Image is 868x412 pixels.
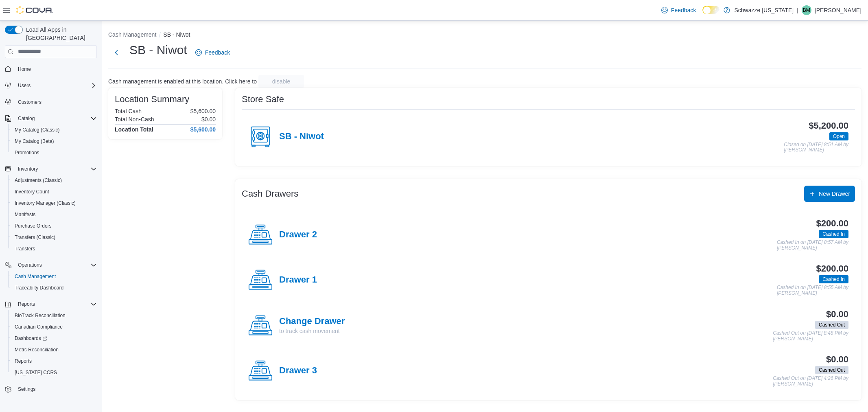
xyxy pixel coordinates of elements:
[11,148,43,158] a: Promotions
[658,2,699,18] a: Feedback
[8,367,100,378] button: [US_STATE] CCRS
[11,333,97,343] span: Dashboards
[8,310,100,321] button: BioTrack Reconciliation
[734,5,794,15] p: Schwazze [US_STATE]
[279,275,317,285] h4: Drawer 1
[8,124,100,136] button: My Catalog (Classic)
[15,245,35,252] span: Transfers
[15,346,59,353] span: Metrc Reconciliation
[773,331,848,342] p: Cashed Out on [DATE] 8:48 PM by [PERSON_NAME]
[15,384,97,394] span: Settings
[777,285,848,296] p: Cashed In on [DATE] 8:55 AM by [PERSON_NAME]
[258,75,304,88] button: disable
[8,282,100,294] button: Traceabilty Dashboard
[815,5,861,15] p: [PERSON_NAME]
[279,131,324,142] h4: SB - Niwot
[11,345,62,355] a: Metrc Reconciliation
[784,142,848,153] p: Closed on [DATE] 8:51 AM by [PERSON_NAME]
[15,81,34,90] button: Users
[8,209,100,220] button: Manifests
[15,177,62,184] span: Adjustments (Classic)
[11,345,97,355] span: Metrc Reconciliation
[8,175,100,186] button: Adjustments (Classic)
[809,121,848,131] h3: $5,200.00
[11,187,97,197] span: Inventory Count
[15,312,66,319] span: BioTrack Reconciliation
[803,5,810,15] span: BM
[18,82,31,89] span: Users
[11,210,39,219] a: Manifests
[11,356,97,366] span: Reports
[11,125,97,135] span: My Catalog (Classic)
[11,175,65,185] a: Adjustments (Classic)
[115,94,189,104] h3: Location Summary
[15,299,38,309] button: Reports
[18,166,38,172] span: Inventory
[18,301,35,307] span: Reports
[15,273,56,280] span: Cash Management
[8,355,100,367] button: Reports
[11,221,55,231] a: Purchase Orders
[15,64,34,74] a: Home
[2,96,100,108] button: Customers
[8,136,100,147] button: My Catalog (Beta)
[108,31,861,40] nav: An example of EuiBreadcrumbs
[11,148,97,158] span: Promotions
[11,198,97,208] span: Inventory Manager (Classic)
[8,243,100,254] button: Transfers
[15,127,60,133] span: My Catalog (Classic)
[129,42,187,58] h1: SB - Niwot
[15,188,49,195] span: Inventory Count
[201,116,216,123] p: $0.00
[115,116,154,123] h6: Total Non-Cash
[18,66,31,72] span: Home
[18,386,35,392] span: Settings
[829,132,848,140] span: Open
[822,276,845,283] span: Cashed In
[163,31,190,38] button: SB - Niwot
[2,80,100,91] button: Users
[15,200,76,206] span: Inventory Manager (Classic)
[826,309,848,319] h3: $0.00
[8,344,100,355] button: Metrc Reconciliation
[242,94,284,104] h3: Store Safe
[15,223,52,229] span: Purchase Orders
[11,368,97,377] span: Washington CCRS
[15,260,97,270] span: Operations
[279,366,317,376] h4: Drawer 3
[108,44,125,61] button: Next
[15,64,97,74] span: Home
[15,81,97,90] span: Users
[819,321,845,329] span: Cashed Out
[11,244,97,254] span: Transfers
[11,221,97,231] span: Purchase Orders
[822,230,845,238] span: Cashed In
[108,78,257,85] p: Cash management is enabled at this location. Click here to
[815,321,848,329] span: Cashed Out
[797,5,798,15] p: |
[11,356,35,366] a: Reports
[11,136,57,146] a: My Catalog (Beta)
[115,126,153,133] h4: Location Total
[2,113,100,124] button: Catalog
[15,138,54,145] span: My Catalog (Beta)
[279,316,345,327] h4: Change Drawer
[15,335,47,342] span: Dashboards
[15,211,35,218] span: Manifests
[816,264,848,274] h3: $200.00
[11,283,97,293] span: Traceabilty Dashboard
[11,311,97,320] span: BioTrack Reconciliation
[11,322,66,332] a: Canadian Compliance
[819,230,848,238] span: Cashed In
[15,164,41,174] button: Inventory
[15,260,45,270] button: Operations
[23,26,97,42] span: Load All Apps in [GEOGRAPHIC_DATA]
[15,234,55,241] span: Transfers (Classic)
[833,133,845,140] span: Open
[15,299,97,309] span: Reports
[8,147,100,158] button: Promotions
[279,230,317,240] h4: Drawer 2
[815,366,848,374] span: Cashed Out
[15,324,63,330] span: Canadian Compliance
[11,322,97,332] span: Canadian Compliance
